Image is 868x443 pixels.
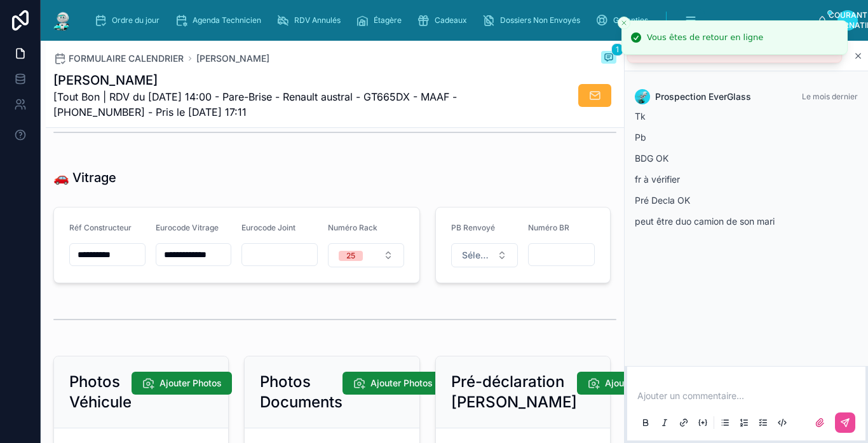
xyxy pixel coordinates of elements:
[69,372,132,412] h2: Photos Véhicule
[193,15,261,25] span: Agenda Technicien
[611,43,623,56] span: 1
[53,71,521,89] h1: [PERSON_NAME]
[577,372,665,395] button: Ajouter Doc
[84,6,817,34] div: contenu défilant
[342,372,443,395] button: Ajouter Photos
[346,251,355,261] div: 25
[802,92,858,101] span: Le mois dernier
[53,52,184,65] a: FORMULAIRE CALENDRIER
[478,9,589,32] a: Dossiers Non Envoyés
[528,223,569,232] span: Numéro BR
[352,9,410,32] a: Étagère
[635,193,858,207] p: Pré Decla OK
[601,51,616,66] button: 1
[112,15,159,25] span: Ordre du jour
[171,9,270,32] a: Agenda Technicien
[462,249,492,262] span: Sélectionnez un Renvoyer Vitrage
[51,10,74,31] img: Logo de l’application
[241,223,295,232] span: Eurocode Joint
[635,172,858,186] p: fr à vérifier
[69,223,132,232] span: Réf Constructeur
[53,169,116,186] h1: 🚗 Vitrage
[605,377,654,390] span: Ajouter Doc
[132,372,232,395] button: Ajouter Photos
[635,130,858,144] p: Pb
[273,9,349,32] a: RDV Annulés
[635,151,858,165] p: BDG OK
[374,15,402,25] span: Étagère
[635,214,858,228] p: peut être duo camion de son mari
[647,31,763,44] div: Vous êtes de retour en ligne
[53,89,521,120] span: [Tout Bon | RDV du [DATE] 14:00 - Pare-Brise - Renault austral - GT665DX - MAAF - [PHONE_NUMBER] ...
[435,15,467,25] span: Cadeaux
[500,15,580,25] span: Dossiers Non Envoyés
[618,17,630,29] button: Fermer le toast
[613,15,648,25] span: Garanties
[260,372,342,412] h2: Photos Documents
[156,223,219,232] span: Eurocode Vitrage
[328,243,404,267] button: Bouton de sélection
[294,15,341,25] span: RDV Annulés
[196,52,269,65] a: [PERSON_NAME]
[90,9,168,32] a: Ordre du jour
[159,377,222,390] span: Ajouter Photos
[69,52,184,65] span: FORMULAIRE CALENDRIER
[451,223,495,232] span: PB Renvoyé
[413,9,476,32] a: Cadeaux
[451,243,518,267] button: Bouton de sélection
[451,372,577,412] h2: Pré-déclaration [PERSON_NAME]
[328,223,377,232] span: Numéro Rack
[592,9,657,32] a: Garanties
[635,109,858,123] p: Tk
[370,377,433,390] span: Ajouter Photos
[655,90,751,103] span: Prospection EverGlass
